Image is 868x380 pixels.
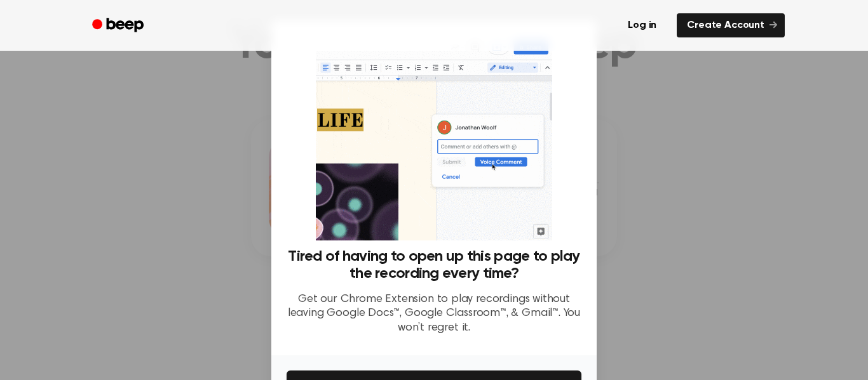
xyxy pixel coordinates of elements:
[83,13,155,38] a: Beep
[287,292,581,336] p: Get our Chrome Extension to play recordings without leaving Google Docs™, Google Classroom™, & Gm...
[615,11,669,40] a: Log in
[316,36,552,240] img: Beep extension in action
[677,13,785,37] a: Create Account
[287,248,581,282] h3: Tired of having to open up this page to play the recording every time?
